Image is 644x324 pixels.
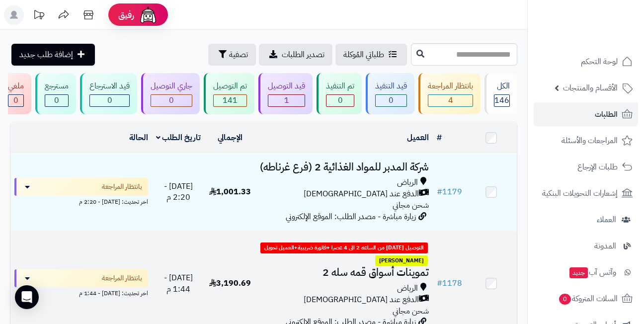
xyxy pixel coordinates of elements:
[494,81,510,92] div: الكل
[304,188,419,200] span: الدفع عند [DEMOGRAPHIC_DATA]
[364,73,416,114] a: قيد التنفيذ 0
[33,73,78,114] a: مسترجع 0
[534,50,638,74] a: لوحة التحكم
[576,28,635,49] img: logo-2.png
[397,177,418,188] span: الرياض
[448,94,453,106] span: 4
[214,95,246,106] div: 141
[89,81,130,92] div: قيد الاسترجاع
[416,73,483,114] a: بانتظار المراجعة 4
[534,102,638,126] a: الطلبات
[393,305,429,317] span: شحن مجاني
[343,49,384,61] span: طلباتي المُوكلة
[45,81,69,92] div: مسترجع
[256,73,315,114] a: قيد التوصيل 1
[286,211,416,223] span: زيارة مباشرة - مصدر الطلب: الموقع الإلكتروني
[14,196,148,206] div: اخر تحديث: [DATE] - 2:20 م
[209,186,251,198] span: 1,001.33
[260,243,428,253] span: التوصيل [DATE] من الساعه 2 الى 4 عصرا +فاتورة ضريبية+العميل تحويل
[559,294,571,305] span: 0
[326,95,354,106] div: 0
[437,132,442,144] a: #
[437,277,462,289] a: #1178
[282,49,324,61] span: تصدير الطلبات
[208,44,256,66] button: تصفية
[118,9,134,21] span: رفيق
[13,94,18,106] span: 0
[151,95,192,106] div: 0
[534,260,638,284] a: وآتس آبجديد
[129,132,148,144] a: الحالة
[597,213,616,227] span: العملاء
[534,234,638,258] a: المدونة
[338,94,343,106] span: 0
[26,5,51,27] a: تحديثات المنصة
[8,95,23,106] div: 0
[14,287,148,298] div: اخر تحديث: [DATE] - 1:44 م
[45,95,68,106] div: 0
[581,55,618,69] span: لوحة التحكم
[156,132,201,144] a: تاريخ الطلب
[11,44,95,66] a: إضافة طلب جديد
[397,283,418,294] span: الرياض
[376,95,406,106] div: 0
[534,155,638,179] a: طلبات الإرجاع
[407,132,429,144] a: العميل
[139,73,202,114] a: جاري التوصيل 0
[393,199,429,211] span: شحن مجاني
[483,73,519,114] a: الكل146
[389,94,394,106] span: 0
[534,208,638,232] a: العملاء
[164,180,193,204] span: [DATE] - 2:20 م
[169,94,174,106] span: 0
[229,49,248,61] span: تصفية
[209,277,251,289] span: 3,190.69
[375,81,407,92] div: قيد التنفيذ
[15,285,39,309] div: Open Intercom Messenger
[90,95,129,106] div: 0
[428,95,473,106] div: 4
[138,5,158,25] img: ai-face.png
[494,94,509,106] span: 146
[102,182,142,192] span: بانتظار المراجعة
[437,186,462,198] a: #1179
[595,107,618,121] span: الطلبات
[268,95,305,106] div: 1
[268,81,305,92] div: قيد التوصيل
[202,73,256,114] a: تم التوصيل 141
[259,267,429,278] h3: تموينات أسواق قمه سله 2
[428,81,473,92] div: بانتظار المراجعة
[304,294,419,306] span: الدفع عند [DEMOGRAPHIC_DATA]
[335,44,407,66] a: طلباتي المُوكلة
[259,162,429,173] h3: شركة المدبر للمواد الغذائية 2 (فرع غرناطه)
[534,181,638,205] a: إشعارات التحويلات البنكية
[569,267,588,278] span: جديد
[164,272,193,295] span: [DATE] - 1:44 م
[437,277,442,289] span: #
[107,94,112,106] span: 0
[558,292,618,306] span: السلات المتروكة
[563,81,618,95] span: الأقسام والمنتجات
[568,265,616,279] span: وآتس آب
[315,73,364,114] a: تم التنفيذ 0
[284,94,289,106] span: 1
[375,255,428,266] span: [PERSON_NAME]
[326,81,354,92] div: تم التنفيذ
[151,81,192,92] div: جاري التوصيل
[437,186,442,198] span: #
[102,273,142,283] span: بانتظار المراجعة
[534,287,638,311] a: السلات المتروكة0
[259,44,332,66] a: تصدير الطلبات
[8,81,24,92] div: ملغي
[19,49,73,61] span: إضافة طلب جديد
[213,81,247,92] div: تم التوصيل
[78,73,139,114] a: قيد الاسترجاع 0
[218,132,242,144] a: الإجمالي
[223,94,238,106] span: 141
[562,134,618,148] span: المراجعات والأسئلة
[534,129,638,153] a: المراجعات والأسئلة
[542,186,618,200] span: إشعارات التحويلات البنكية
[54,94,59,106] span: 0
[594,239,616,253] span: المدونة
[577,160,618,174] span: طلبات الإرجاع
